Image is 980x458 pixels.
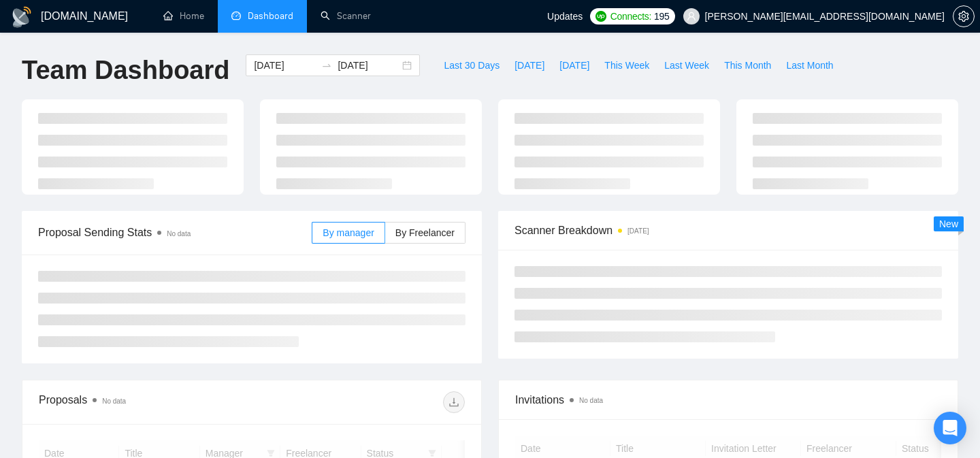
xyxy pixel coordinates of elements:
span: Proposal Sending Stats [38,224,312,241]
button: Last Week [657,54,717,76]
span: Last Month [786,58,833,73]
button: [DATE] [507,54,552,76]
span: Connects: [610,9,651,24]
span: 195 [654,9,669,24]
a: searchScanner [321,10,371,22]
span: Dashboard [248,10,293,22]
span: No data [167,230,191,238]
button: Last Month [779,54,840,76]
span: setting [953,11,974,22]
span: dashboard [231,11,241,20]
a: setting [953,11,975,22]
button: This Week [597,54,657,76]
span: By manager [323,227,374,238]
span: This Month [724,58,771,73]
img: logo [11,6,33,28]
span: Scanner Breakdown [514,222,942,239]
img: upwork-logo.png [595,11,606,22]
h1: Team Dashboard [22,54,229,86]
time: [DATE] [627,227,649,235]
span: Last Week [664,58,709,73]
div: Proposals [39,391,252,413]
span: No data [579,397,603,404]
span: By Freelancer [395,227,455,238]
input: Start date [254,58,316,73]
button: [DATE] [552,54,597,76]
span: Invitations [515,391,941,408]
a: homeHome [163,10,204,22]
span: This Week [604,58,649,73]
button: setting [953,5,975,27]
span: [DATE] [559,58,589,73]
span: New [939,218,958,229]
span: Updates [547,11,583,22]
div: Open Intercom Messenger [934,412,966,444]
input: End date [338,58,399,73]
button: This Month [717,54,779,76]
span: to [321,60,332,71]
span: Last 30 Days [444,58,500,73]
span: swap-right [321,60,332,71]
span: No data [102,397,126,405]
span: user [687,12,696,21]
span: [DATE] [514,58,544,73]
button: Last 30 Days [436,54,507,76]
